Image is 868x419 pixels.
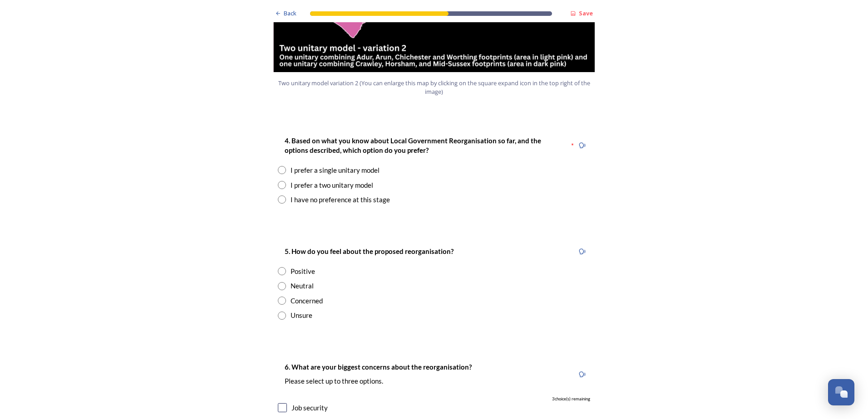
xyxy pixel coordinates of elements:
[277,79,591,96] span: Two unitary model variation 2 (You can enlarge this map by clicking on the square expand icon in ...
[291,266,315,277] div: Positive
[284,9,296,18] span: Back
[285,247,454,255] strong: 5. How do you feel about the proposed reorganisation?
[291,403,328,413] div: Job security
[291,180,373,190] div: I prefer a two unitary model
[285,376,472,386] p: Please select up to three options.
[552,396,590,402] span: 3 choice(s) remaining
[291,296,323,306] div: Concerned
[291,195,390,205] div: I have no preference at this stage
[285,136,542,154] strong: 4. Based on what you know about Local Government Reorganisation so far, and the options described...
[291,281,314,291] div: Neutral
[291,310,312,321] div: Unsure
[828,379,854,405] button: Open Chat
[579,9,593,17] strong: Save
[285,363,472,371] strong: 6. What are your biggest concerns about the reorganisation?
[291,165,380,175] div: I prefer a single unitary model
